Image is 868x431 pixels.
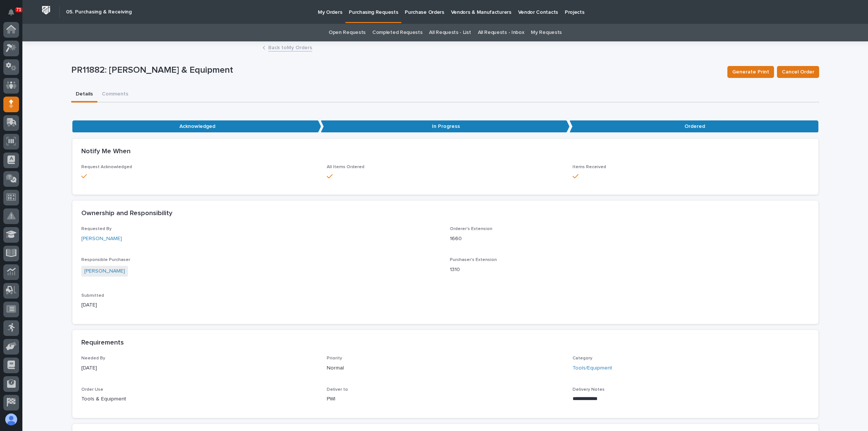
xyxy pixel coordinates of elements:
[327,395,564,403] p: PWI
[329,24,366,41] a: Open Requests
[84,267,125,275] a: [PERSON_NAME]
[573,387,605,392] span: Delivery Notes
[727,66,774,78] button: Generate Print
[81,258,130,262] span: Responsible Purchaser
[72,120,321,133] p: Acknowledged
[573,356,592,361] span: Category
[450,266,809,274] p: 1310
[429,24,471,41] a: All Requests - List
[97,87,133,103] button: Comments
[81,356,105,361] span: Needed By
[782,67,814,76] span: Cancel Order
[450,258,497,262] span: Purchaser's Extension
[531,24,562,41] a: My Requests
[81,395,318,403] p: Tools & Equipment
[327,356,342,361] span: Priority
[81,293,104,298] span: Submitted
[732,67,769,76] span: Generate Print
[81,387,103,392] span: Order Use
[9,9,19,21] div: Notifications71
[268,43,312,51] a: Back toMy Orders
[81,210,172,218] h2: Ownership and Responsibility
[81,227,112,231] span: Requested By
[570,120,818,133] p: Ordered
[81,301,441,309] p: [DATE]
[81,165,132,169] span: Request Acknowledged
[777,66,819,78] button: Cancel Order
[478,24,524,41] a: All Requests - Inbox
[39,3,53,17] img: Workspace Logo
[450,227,492,231] span: Orderer's Extension
[573,165,606,169] span: Items Received
[327,165,364,169] span: All Items Ordered
[372,24,422,41] a: Completed Requests
[3,412,19,427] button: users-avatar
[71,65,721,76] p: PR11882: [PERSON_NAME] & Equipment
[66,9,132,15] h2: 05. Purchasing & Receiving
[81,339,124,347] h2: Requirements
[81,148,131,156] h2: Notify Me When
[71,87,97,103] button: Details
[3,4,19,20] button: Notifications
[327,364,564,372] p: Normal
[81,235,122,243] a: [PERSON_NAME]
[16,7,21,12] p: 71
[321,120,570,133] p: In Progress
[450,235,809,243] p: 1660
[327,387,348,392] span: Deliver to
[81,364,318,372] p: [DATE]
[573,364,612,372] a: Tools/Equipment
